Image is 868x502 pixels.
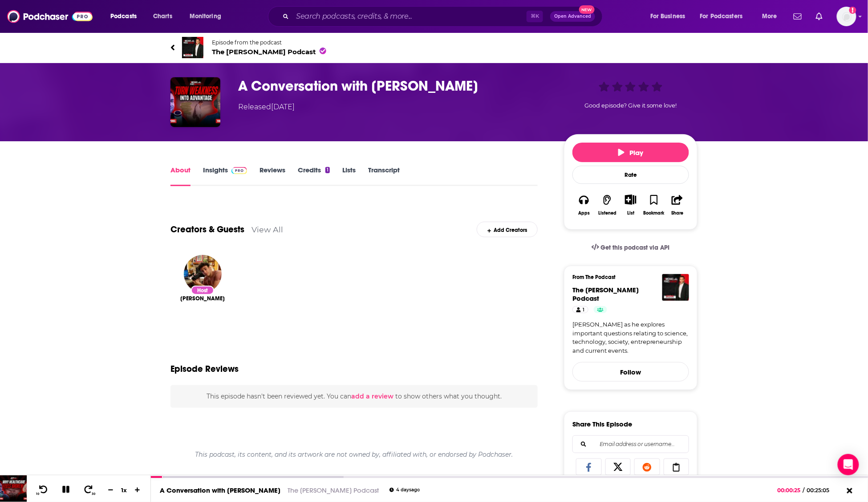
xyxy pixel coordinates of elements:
div: Add Creators [477,222,538,237]
h3: Share This Episode [572,420,632,428]
span: Open Advanced [554,14,591,19]
a: Charts [147,9,178,24]
button: Listened [596,189,619,221]
a: The [PERSON_NAME] Podcast [288,486,379,494]
img: The Michael Peres Podcast [182,37,203,58]
span: / [803,487,805,494]
button: open menu [644,9,697,24]
div: Search followers [572,435,689,453]
button: 10 [34,485,51,496]
div: Host [191,286,214,295]
div: Bookmark [644,211,665,216]
button: add a review [351,391,393,401]
a: Credits1 [298,166,330,186]
a: A Conversation with [PERSON_NAME] [160,486,280,494]
div: Share [671,211,683,216]
h1: A Conversation with Todd Hagopian [238,77,550,95]
a: About [170,166,191,186]
svg: Add a profile image [849,7,856,14]
span: 30 [92,492,96,496]
h3: From The Podcast [572,274,682,280]
span: This episode hasn't been reviewed yet. You can to show others what you thought. [207,392,502,400]
button: Show profile menu [837,7,856,26]
span: Logged in as cmand-s [837,7,856,26]
img: Michael Peres [184,255,222,293]
span: Good episode? Give it some love! [584,102,677,109]
a: Share on Facebook [576,458,602,475]
span: New [579,5,595,14]
span: 10 [36,492,39,496]
img: A Conversation with Todd Hagopian [170,77,220,127]
span: The [PERSON_NAME] Podcast [572,286,639,303]
a: Show notifications dropdown [790,9,805,24]
div: Released [DATE] [238,102,295,112]
a: Share on X/Twitter [605,458,631,475]
a: Show notifications dropdown [812,9,826,24]
img: The Michael Peres Podcast [662,274,689,301]
div: 4 days ago [389,488,420,493]
a: The Michael Peres PodcastEpisode from the podcastThe [PERSON_NAME] Podcast [170,37,434,58]
a: Lists [342,166,356,186]
span: Charts [153,10,172,23]
span: For Podcasters [700,10,743,23]
button: Show More Button [621,195,640,204]
a: Creators & Guests [170,224,244,235]
span: Monitoring [190,10,221,23]
span: For Business [650,10,685,23]
button: open menu [104,9,148,24]
span: Podcasts [110,10,137,23]
button: Follow [572,362,689,382]
div: Apps [578,211,590,216]
img: Podchaser Pro [231,167,247,174]
span: Episode from the podcast [212,39,326,46]
div: 1 x [117,486,132,494]
button: Open AdvancedNew [550,11,595,22]
span: Play [618,148,644,157]
span: 00:25:05 [805,487,839,494]
a: 1 [572,306,588,313]
div: Listened [598,211,617,216]
div: This podcast, its content, and its artwork are not owned by, affiliated with, or endorsed by Podc... [170,443,538,466]
img: Podchaser - Follow, Share and Rate Podcasts [7,8,93,25]
div: Open Intercom Messenger [838,454,859,475]
div: 1 [325,167,330,173]
span: The [PERSON_NAME] Podcast [212,48,326,56]
input: Search podcasts, credits, & more... [292,9,527,24]
a: Transcript [368,166,400,186]
button: Bookmark [642,189,665,221]
a: Share on Reddit [634,458,660,475]
div: Rate [572,166,689,184]
h3: Episode Reviews [170,363,239,375]
button: Apps [572,189,596,221]
button: Share [666,189,689,221]
a: InsightsPodchaser Pro [203,166,247,186]
button: Play [572,143,689,162]
span: 1 [583,306,584,315]
div: List [627,210,634,216]
a: [PERSON_NAME] as he explores important questions relating to science, technology, society, entrep... [572,320,689,355]
span: 00:00:25 [778,487,803,494]
img: User Profile [837,7,856,26]
span: ⌘ K [527,11,543,22]
span: [PERSON_NAME] [180,295,225,302]
a: Copy Link [664,458,690,475]
button: open menu [183,9,233,24]
div: Search podcasts, credits, & more... [276,6,611,27]
a: Michael Peres [180,295,225,302]
input: Email address or username... [580,436,681,453]
div: Show More ButtonList [619,189,642,221]
button: 30 [81,485,97,496]
a: Reviews [260,166,285,186]
a: View All [251,225,283,234]
a: The Michael Peres Podcast [572,286,639,303]
span: More [762,10,777,23]
button: open menu [694,9,756,24]
span: Get this podcast via API [601,244,670,251]
button: open menu [756,9,788,24]
a: Get this podcast via API [584,237,677,259]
